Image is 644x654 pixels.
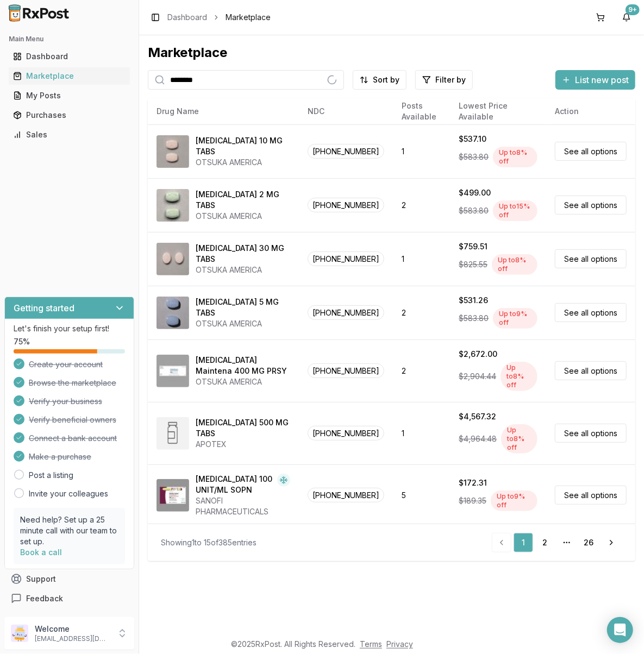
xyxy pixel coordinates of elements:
[20,514,118,547] p: Need help? Set up a 25 minute call with our team to set up.
[29,396,102,407] span: Verify your business
[35,624,110,634] p: Welcome
[196,355,290,376] div: [MEDICAL_DATA] Maintena 400 MG PRSY
[157,417,189,450] img: Abiraterone Acetate 500 MG TABS
[9,105,130,125] a: Purchases
[4,4,74,22] img: RxPost Logo
[196,417,290,439] div: [MEDICAL_DATA] 500 MG TABS
[393,339,450,402] td: 2
[360,639,382,649] a: Terms
[196,495,290,517] div: SANOFI PHARMACEUTICALS
[196,297,290,318] div: [MEDICAL_DATA] 5 MG TABS
[555,196,627,215] a: See all options
[167,12,207,23] a: Dashboard
[157,355,189,387] img: Abilify Maintena 400 MG PRSY
[353,70,407,90] button: Sort by
[501,362,537,391] div: Up to 8 % off
[493,200,537,221] div: Up to 15 % off
[13,110,126,121] div: Purchases
[626,4,640,15] div: 9+
[196,376,290,387] div: OTSUKA AMERICA
[373,74,399,85] span: Sort by
[196,157,290,168] div: OTSUKA AMERICA
[157,479,189,512] img: Admelog SoloStar 100 UNIT/ML SOPN
[459,134,486,144] div: $537.10
[386,639,413,649] a: Privacy
[9,86,130,105] a: My Posts
[196,135,290,157] div: [MEDICAL_DATA] 10 MG TABS
[11,625,28,642] img: User avatar
[4,569,134,589] button: Support
[9,35,130,43] h2: Main Menu
[493,308,537,329] div: Up to 9 % off
[196,474,273,495] div: [MEDICAL_DATA] 100 UNIT/ML SOPN
[491,490,537,511] div: Up to 9 % off
[459,411,496,422] div: $4,567.32
[29,433,117,444] span: Connect a bank account
[459,349,497,360] div: $2,672.00
[4,126,134,143] button: Sales
[299,98,393,124] th: NDC
[601,533,622,552] a: Go to next page
[4,106,134,124] button: Purchases
[308,426,384,441] span: [PHONE_NUMBER]
[555,424,627,443] a: See all options
[393,286,450,339] td: 2
[14,301,74,315] h3: Getting started
[555,486,627,505] a: See all options
[29,359,103,370] span: Create your account
[4,67,134,85] button: Marketplace
[4,48,134,65] button: Dashboard
[196,318,290,329] div: OTSUKA AMERICA
[555,70,635,90] button: List new post
[9,47,130,66] a: Dashboard
[459,371,496,382] span: $2,904.44
[393,124,450,178] td: 1
[459,313,489,324] span: $583.80
[607,617,633,643] div: Open Intercom Messenger
[13,71,126,81] div: Marketplace
[459,295,488,306] div: $531.26
[14,336,30,347] span: 75 %
[29,488,108,499] a: Invite your colleagues
[618,9,635,26] button: 9+
[459,495,486,506] span: $189.35
[459,152,489,162] span: $583.80
[393,464,450,526] td: 5
[459,205,489,216] span: $583.80
[196,439,290,450] div: APOTEX
[393,98,450,124] th: Posts Available
[196,265,290,275] div: OTSUKA AMERICA
[157,243,189,275] img: Abilify 30 MG TABS
[13,51,126,62] div: Dashboard
[157,297,189,329] img: Abilify 5 MG TABS
[459,259,487,270] span: $825.55
[196,211,290,222] div: OTSUKA AMERICA
[493,147,537,167] div: Up to 8 % off
[393,232,450,286] td: 1
[579,533,598,552] a: 26
[308,488,384,502] span: [PHONE_NUMBER]
[196,189,290,211] div: [MEDICAL_DATA] 2 MG TABS
[555,303,627,322] a: See all options
[459,241,487,252] div: $759.51
[308,251,384,266] span: [PHONE_NUMBER]
[29,378,116,388] span: Browse the marketplace
[196,243,290,265] div: [MEDICAL_DATA] 30 MG TABS
[308,305,384,320] span: [PHONE_NUMBER]
[148,44,635,61] div: Marketplace
[13,90,126,101] div: My Posts
[459,433,497,444] span: $4,964.48
[14,323,125,334] p: Let's finish your setup first!
[161,537,257,548] div: Showing 1 to 15 of 385 entries
[492,254,537,275] div: Up to 8 % off
[20,548,62,557] a: Book a call
[393,178,450,232] td: 2
[157,189,189,222] img: Abilify 2 MG TABS
[501,424,537,454] div: Up to 8 % off
[546,98,635,124] th: Action
[514,533,533,552] a: 1
[575,73,629,86] span: List new post
[35,634,110,643] p: [EMAIL_ADDRESS][DOMAIN_NAME]
[555,361,627,380] a: See all options
[167,12,271,23] nav: breadcrumb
